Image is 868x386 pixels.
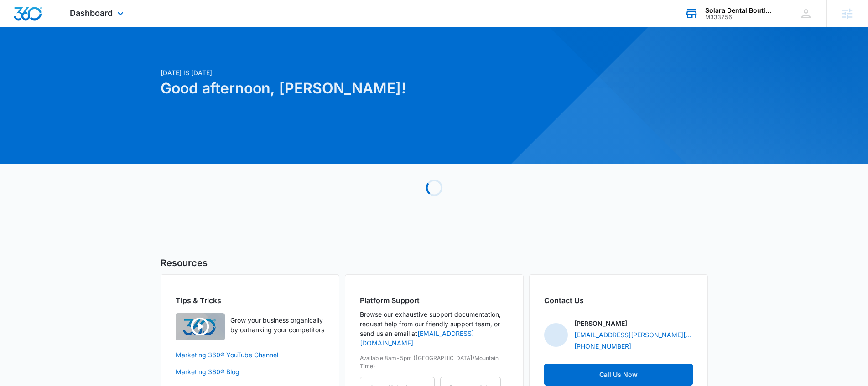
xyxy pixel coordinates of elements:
[574,330,693,340] a: [EMAIL_ADDRESS][PERSON_NAME][DOMAIN_NAME]
[161,77,522,99] h1: Good afternoon, [PERSON_NAME]!
[176,367,324,376] a: Marketing 360® Blog
[70,8,113,18] span: Dashboard
[176,350,324,360] a: Marketing 360® YouTube Channel
[544,295,693,306] h2: Contact Us
[161,68,522,77] p: [DATE] is [DATE]
[360,354,509,371] p: Available 8am-5pm ([GEOGRAPHIC_DATA]/Mountain Time)
[161,256,708,270] h5: Resources
[360,295,509,306] h2: Platform Support
[705,14,772,21] div: account id
[705,7,772,14] div: account name
[176,295,324,306] h2: Tips & Tricks
[544,364,693,386] a: Call Us Now
[360,309,509,348] p: Browse our exhaustive support documentation, request help from our friendly support team, or send...
[230,315,324,335] p: Grow your business organically by outranking your competitors
[574,319,627,328] p: [PERSON_NAME]
[544,323,568,347] img: Karissa Harris
[574,341,631,351] a: [PHONE_NUMBER]
[176,313,225,340] img: Quick Overview Video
